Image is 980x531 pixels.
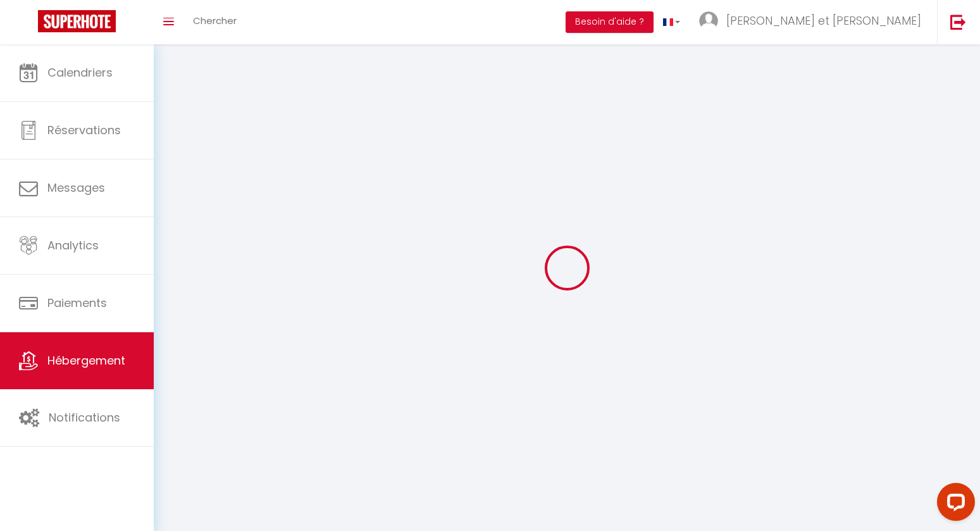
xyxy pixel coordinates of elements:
[950,14,966,30] img: logout
[927,478,980,531] iframe: LiveChat chat widget
[47,237,99,253] span: Analytics
[38,10,116,32] img: Super Booking
[47,353,125,368] span: Hébergement
[47,295,107,311] span: Paiements
[47,122,121,138] span: Réservations
[699,11,718,30] img: ...
[47,65,113,80] span: Calendriers
[47,180,105,196] span: Messages
[193,14,237,27] span: Chercher
[566,11,654,33] button: Besoin d'aide ?
[726,13,921,28] span: [PERSON_NAME] et [PERSON_NAME]
[49,409,120,425] span: Notifications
